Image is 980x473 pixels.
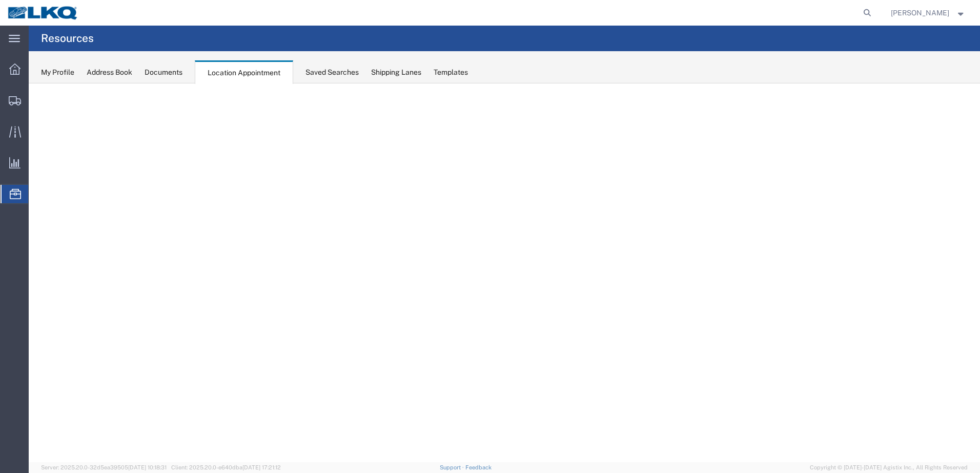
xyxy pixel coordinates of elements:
[87,67,132,78] div: Address Book
[891,7,949,18] span: Ryan Gledhill
[371,67,421,78] div: Shipping Lanes
[41,464,167,470] span: Server: 2025.20.0-32d5ea39505
[440,464,465,470] a: Support
[890,7,966,19] button: [PERSON_NAME]
[171,464,281,470] span: Client: 2025.20.0-e640dba
[242,464,281,470] span: [DATE] 17:21:12
[7,5,79,20] img: logo
[29,83,980,462] iframe: FS Legacy Container
[434,67,468,78] div: Templates
[41,67,74,78] div: My Profile
[145,67,182,78] div: Documents
[195,60,293,84] div: Location Appointment
[810,463,968,472] span: Copyright © [DATE]-[DATE] Agistix Inc., All Rights Reserved
[41,26,94,51] h4: Resources
[305,67,359,78] div: Saved Searches
[465,464,492,470] a: Feedback
[128,464,167,470] span: [DATE] 10:18:31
